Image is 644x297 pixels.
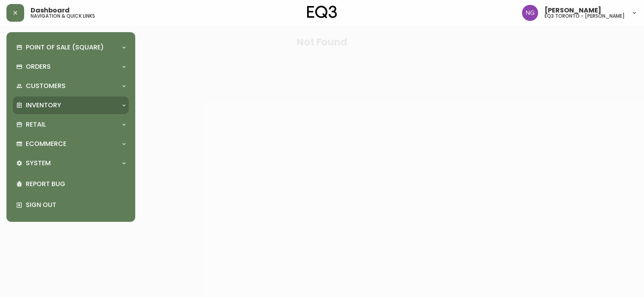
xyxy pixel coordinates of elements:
[26,101,61,110] p: Inventory
[13,174,129,195] div: Report Bug
[13,77,129,95] div: Customers
[545,7,601,14] span: [PERSON_NAME]
[13,135,129,153] div: Ecommerce
[13,39,129,56] div: Point of Sale (Square)
[13,96,129,114] div: Inventory
[26,159,51,168] p: System
[13,116,129,133] div: Retail
[545,14,625,18] h5: eq3 toronto - [PERSON_NAME]
[26,62,51,71] p: Orders
[31,7,70,14] span: Dashboard
[26,82,66,90] p: Customers
[26,201,126,209] p: Sign Out
[26,139,66,148] p: Ecommerce
[26,43,104,52] p: Point of Sale (Square)
[31,14,95,18] h5: navigation & quick links
[13,195,129,215] div: Sign Out
[307,6,337,18] img: logo
[13,154,129,172] div: System
[26,120,46,129] p: Retail
[13,58,129,76] div: Orders
[26,180,126,188] p: Report Bug
[522,5,538,21] img: e41bb40f50a406efe12576e11ba219ad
